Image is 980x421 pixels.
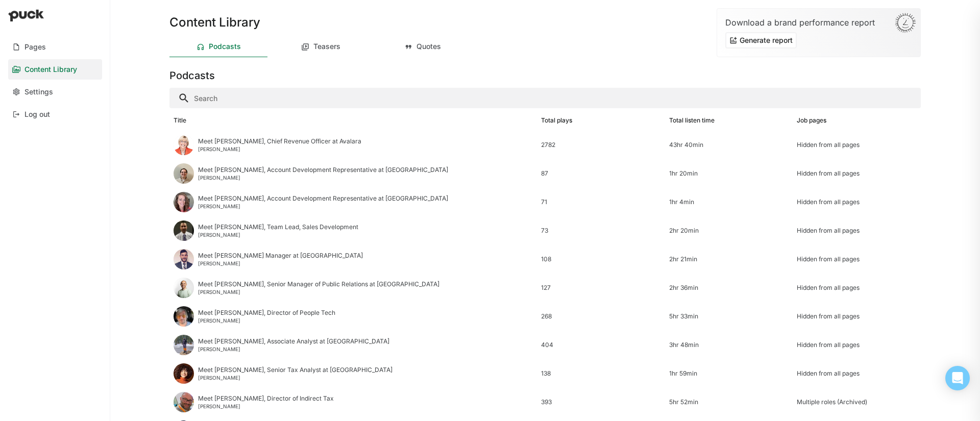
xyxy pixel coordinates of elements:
[797,284,917,291] div: Hidden from all pages
[797,341,917,349] div: Hidden from all pages
[24,43,46,52] div: Pages
[725,17,912,28] div: Download a brand performance report
[198,317,335,324] div: [PERSON_NAME]
[198,366,393,374] div: Meet [PERSON_NAME], Senior Tax Analyst at [GEOGRAPHIC_DATA]
[169,88,921,108] input: Search
[541,227,661,234] div: 73
[669,199,789,206] div: 1hr 4min
[198,395,334,402] div: Meet [PERSON_NAME], Director of Indirect Tax
[541,117,572,124] div: Total plays
[24,88,53,96] div: Settings
[198,309,335,316] div: Meet [PERSON_NAME], Director of People Tech
[945,366,970,390] div: Open Intercom Messenger
[169,69,215,82] h3: Podcasts
[198,338,389,345] div: Meet [PERSON_NAME], Associate Analyst at [GEOGRAPHIC_DATA]
[797,141,917,148] div: Hidden from all pages
[895,13,916,33] img: Sun-D3Rjj4Si.svg
[797,399,917,406] div: Multiple roles (Archived)
[669,117,715,124] div: Total listen time
[198,166,448,174] div: Meet [PERSON_NAME], Account Development Representative at [GEOGRAPHIC_DATA]
[669,141,789,148] div: 43hr 40min
[174,117,186,124] div: Title
[797,170,917,177] div: Hidden from all pages
[541,370,661,377] div: 138
[198,146,361,152] div: [PERSON_NAME]
[198,138,361,145] div: Meet [PERSON_NAME], Chief Revenue Officer at Avalara
[198,175,448,181] div: [PERSON_NAME]
[669,341,789,349] div: 3hr 48min
[24,110,50,119] div: Log out
[541,141,661,148] div: 2782
[797,117,826,124] div: Job pages
[669,227,789,234] div: 2hr 20min
[198,281,439,288] div: Meet [PERSON_NAME], Senior Manager of Public Relations at [GEOGRAPHIC_DATA]
[725,32,797,48] button: Generate report
[797,227,917,234] div: Hidden from all pages
[198,203,448,209] div: [PERSON_NAME]
[541,399,661,406] div: 393
[669,170,789,177] div: 1hr 20min
[416,42,441,51] div: Quotes
[797,256,917,263] div: Hidden from all pages
[541,199,661,206] div: 71
[541,284,661,291] div: 127
[198,346,389,352] div: [PERSON_NAME]
[198,260,363,266] div: [PERSON_NAME]
[541,313,661,320] div: 268
[8,37,102,57] a: Pages
[198,195,448,202] div: Meet [PERSON_NAME], Account Development Representative at [GEOGRAPHIC_DATA]
[198,403,334,409] div: [PERSON_NAME]
[209,42,241,51] div: Podcasts
[313,42,340,51] div: Teasers
[797,199,917,206] div: Hidden from all pages
[797,370,917,377] div: Hidden from all pages
[198,375,393,381] div: [PERSON_NAME]
[797,313,917,320] div: Hidden from all pages
[8,59,102,80] a: Content Library
[169,16,260,29] h1: Content Library
[198,289,439,295] div: [PERSON_NAME]
[198,232,358,238] div: [PERSON_NAME]
[669,399,789,406] div: 5hr 52min
[541,341,661,349] div: 404
[541,170,661,177] div: 87
[669,256,789,263] div: 2hr 21min
[24,65,77,74] div: Content Library
[669,284,789,291] div: 2hr 36min
[541,256,661,263] div: 108
[8,82,102,102] a: Settings
[198,252,363,259] div: Meet [PERSON_NAME] Manager at [GEOGRAPHIC_DATA]
[669,313,789,320] div: 5hr 33min
[198,224,358,231] div: Meet [PERSON_NAME], Team Lead, Sales Development
[669,370,789,377] div: 1hr 59min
